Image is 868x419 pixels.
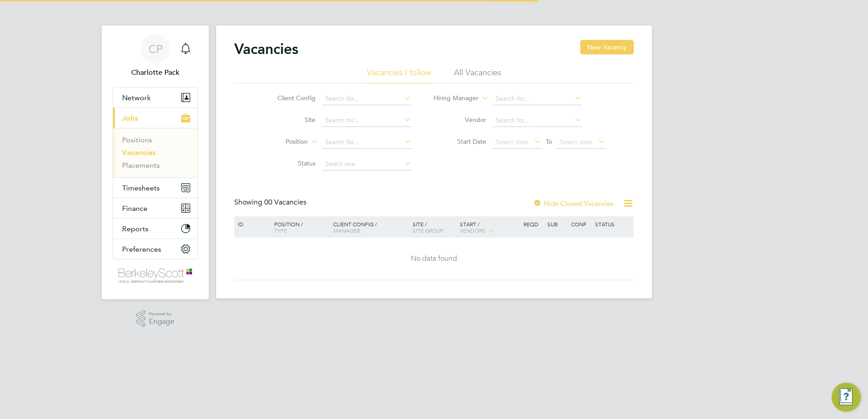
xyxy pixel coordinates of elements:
li: Vacancies I follow [367,67,431,83]
a: Placements [122,161,160,170]
div: Sub [545,216,569,232]
span: Preferences [122,245,161,253]
span: Timesheets [122,184,160,192]
span: Site Group [413,227,444,234]
span: Vendors [460,227,485,234]
span: Charlotte Pack [113,67,198,78]
span: Type [274,227,287,234]
label: Hiring Manager [426,94,478,103]
span: CP [148,43,163,55]
li: All Vacancies [454,67,501,83]
button: New Vacancy [580,40,634,54]
nav: Main navigation [102,25,209,299]
span: Reports [122,224,148,233]
span: Jobs [122,114,138,122]
div: Position / [267,216,331,238]
label: Hide Closed Vacancies [533,199,614,208]
span: Engage [149,318,174,326]
span: To [543,136,555,147]
label: Status [263,159,316,167]
label: Vendor [434,116,486,124]
label: Position [256,137,308,146]
h2: Vacancies [234,40,298,58]
a: Vacancies [122,148,156,157]
a: Positions [122,136,152,144]
button: Engage Resource Center [832,383,861,412]
button: Network [113,88,197,107]
div: Jobs [113,128,197,177]
div: Showing [234,198,308,207]
span: Manager [333,227,360,234]
span: Network [122,93,151,102]
span: Select date [560,138,592,146]
input: Search for... [493,93,582,105]
label: Client Config [263,94,316,102]
label: Start Date [434,137,486,146]
span: Powered by [149,310,174,318]
span: 00 Vacancies [264,198,306,207]
button: Jobs [113,108,197,128]
label: Site [263,116,316,124]
div: Status [593,216,632,232]
div: Start / [458,216,521,239]
div: Reqd [521,216,545,232]
div: Site / [410,216,458,238]
div: Client Config / [331,216,410,238]
a: CPCharlotte Pack [113,34,198,78]
img: berkeley-scott-logo-retina.png [118,268,192,283]
div: ID [236,216,267,232]
div: Conf [569,216,592,232]
input: Search for... [322,114,411,127]
button: Timesheets [113,178,197,198]
input: Select one [322,158,411,171]
button: Reports [113,219,197,239]
button: Finance [113,198,197,218]
div: No data found [236,254,632,263]
input: Search for... [493,114,582,127]
button: Preferences [113,239,197,259]
input: Search for... [322,136,411,149]
a: Powered byEngage [136,310,175,327]
a: Go to home page [113,268,198,283]
span: Finance [122,204,148,213]
input: Search for... [322,93,411,105]
span: Select date [496,138,528,146]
